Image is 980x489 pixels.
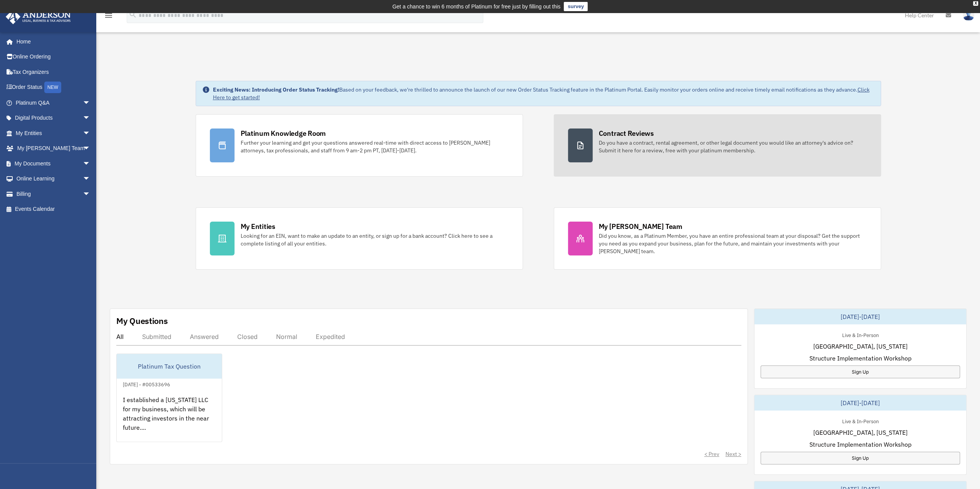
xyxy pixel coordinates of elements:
a: My [PERSON_NAME] Team Did you know, as a Platinum Member, you have an entire professional team at... [554,207,881,270]
div: Normal [276,333,297,340]
div: Live & In-Person [836,330,885,339]
span: arrow_drop_down [83,110,98,126]
a: Sign Up [761,452,960,464]
span: arrow_drop_down [83,125,98,141]
a: Platinum Q&Aarrow_drop_down [5,95,102,110]
div: Submitted [142,333,171,340]
img: User Pic [963,10,974,21]
div: Live & In-Person [836,417,885,425]
div: All [116,333,124,340]
a: Online Learningarrow_drop_down [5,171,102,187]
a: Click Here to get started! [213,86,869,101]
span: arrow_drop_down [83,171,98,187]
a: Contract Reviews Do you have a contract, rental agreement, or other legal document you would like... [554,114,881,177]
a: Online Ordering [5,49,102,65]
div: My [PERSON_NAME] Team [599,222,682,231]
div: close [973,1,978,6]
a: My Documentsarrow_drop_down [5,156,102,171]
a: Sign Up [761,365,960,378]
span: arrow_drop_down [83,95,98,111]
a: Tax Organizers [5,64,102,80]
strong: Exciting News: Introducing Order Status Tracking! [213,86,339,93]
div: Closed [237,333,258,340]
div: Platinum Tax Question [117,354,222,379]
div: Contract Reviews [599,129,654,138]
div: Looking for an EIN, want to make an update to an entity, or sign up for a bank account? Click her... [241,232,509,247]
i: search [129,10,137,19]
span: arrow_drop_down [83,141,98,157]
span: arrow_drop_down [83,186,98,202]
a: Platinum Knowledge Room Further your learning and get your questions answered real-time with dire... [196,114,523,177]
span: arrow_drop_down [83,156,98,172]
a: Events Calendar [5,202,102,217]
a: Home [5,34,98,49]
div: Did you know, as a Platinum Member, you have an entire professional team at your disposal? Get th... [599,232,867,255]
span: Structure Implementation Workshop [809,440,911,449]
a: My Entitiesarrow_drop_down [5,125,102,141]
div: Platinum Knowledge Room [241,129,326,138]
div: Answered [190,333,219,340]
a: My Entities Looking for an EIN, want to make an update to an entity, or sign up for a bank accoun... [196,207,523,270]
div: NEW [44,82,61,93]
img: Anderson Advisors Platinum Portal [3,9,73,24]
div: My Questions [116,315,168,327]
span: [GEOGRAPHIC_DATA], [US_STATE] [813,342,907,351]
div: Based on your feedback, we're thrilled to announce the launch of our new Order Status Tracking fe... [213,86,874,101]
div: [DATE]-[DATE] [754,395,966,411]
div: [DATE]-[DATE] [754,309,966,324]
div: I established a [US_STATE] LLC for my business, which will be attracting investors in the near fu... [117,389,222,449]
span: Structure Implementation Workshop [809,354,911,363]
a: Order StatusNEW [5,80,102,95]
span: [GEOGRAPHIC_DATA], [US_STATE] [813,428,907,437]
i: menu [104,11,113,20]
a: My [PERSON_NAME] Teamarrow_drop_down [5,141,102,156]
div: Expedited [316,333,345,340]
a: menu [104,13,113,20]
div: Do you have a contract, rental agreement, or other legal document you would like an attorney's ad... [599,139,867,154]
div: Further your learning and get your questions answered real-time with direct access to [PERSON_NAM... [241,139,509,154]
div: Get a chance to win 6 months of Platinum for free just by filling out this [392,2,561,11]
a: Platinum Tax Question[DATE] - #00533696I established a [US_STATE] LLC for my business, which will... [116,354,222,442]
a: Billingarrow_drop_down [5,186,102,202]
div: My Entities [241,222,275,231]
div: [DATE] - #00533696 [117,380,176,388]
a: Digital Productsarrow_drop_down [5,110,102,126]
a: survey [564,2,588,11]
